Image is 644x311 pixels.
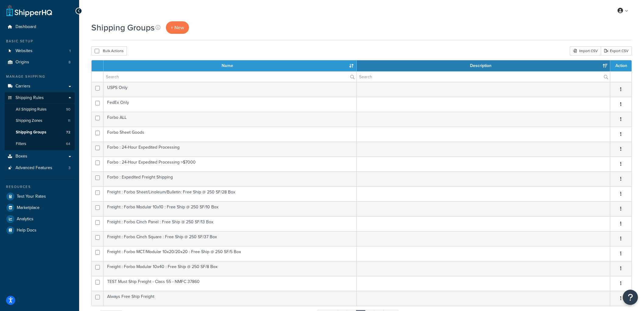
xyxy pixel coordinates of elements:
[5,162,75,174] a: Advanced Features 3
[5,45,75,57] a: Websites 1
[5,21,75,33] a: Dashboard
[66,141,70,147] span: 64
[103,276,357,291] td: TEST Must Ship Freight - Class 55 - NMFC 37860
[103,82,357,97] td: USPS Only
[103,171,357,186] td: Forbo : Expedited Freight Shipping
[5,127,75,138] li: Shipping Groups
[5,162,75,174] li: Advanced Features
[17,228,37,233] span: Help Docs
[5,191,75,202] a: Test Your Rates
[5,115,75,126] a: Shipping Zones 11
[6,5,52,17] a: ShipperHQ Home
[16,95,44,101] span: Shipping Rules
[5,39,75,44] div: Basic Setup
[103,216,357,231] td: Freight : Forbo Cinch Panel : Free Ship @ 250 SF/13 Box
[5,127,75,138] a: Shipping Groups 72
[103,60,357,71] th: Name: activate to sort column ascending
[103,142,357,157] td: Forbo : 24-Hour Expedited Processing
[357,72,610,82] input: Search
[103,127,357,142] td: Forbo Sheet Goods
[66,107,70,112] span: 90
[69,48,71,54] span: 1
[5,138,75,150] a: Filters 64
[17,217,33,222] span: Analytics
[5,45,75,57] li: Websites
[103,246,357,261] td: Freight : Forbo MCT/Modular 10x20/20x20 : Free Ship @ 250 SF/5 Box
[5,202,75,213] a: Marketplace
[66,130,70,135] span: 72
[16,84,30,89] span: Carriers
[5,57,75,68] li: Origins
[16,154,27,159] span: Boxes
[601,46,632,55] a: Export CSV
[5,214,75,224] a: Analytics
[103,186,357,201] td: Freight : Forbo Sheet/Linoleum/Bulletin: Free Ship @ 250 SF/28 Box
[68,118,70,123] span: 11
[16,141,26,147] span: Filters
[5,225,75,236] a: Help Docs
[91,22,155,34] h1: Shipping Groups
[103,291,357,306] td: Always Free Ship Freight
[5,74,75,79] div: Manage Shipping
[16,48,33,54] span: Websites
[5,104,75,115] a: All Shipping Rules 90
[570,46,601,55] div: Import CSV
[5,92,75,150] li: Shipping Rules
[17,205,40,210] span: Marketplace
[5,92,75,104] a: Shipping Rules
[5,115,75,126] li: Shipping Zones
[16,107,47,112] span: All Shipping Rules
[171,24,184,31] span: + New
[5,104,75,115] li: All Shipping Rules
[5,184,75,189] div: Resources
[623,290,638,305] button: Open Resource Center
[68,60,71,65] span: 8
[16,165,52,171] span: Advanced Features
[16,60,29,65] span: Origins
[103,261,357,276] td: Freight : Forbo Modular 10x40 : Free Ship @ 250 SF/8 Box
[103,72,356,82] input: Search
[357,60,610,71] th: Description: activate to sort column ascending
[91,46,127,55] button: Bulk Actions
[16,24,36,30] span: Dashboard
[103,97,357,112] td: FedEx Only
[103,112,357,127] td: Forbo ALL
[610,60,632,71] th: Action
[16,118,42,123] span: Shipping Zones
[5,138,75,150] li: Filters
[166,21,189,34] a: + New
[5,151,75,162] a: Boxes
[5,81,75,92] a: Carriers
[17,194,46,199] span: Test Your Rates
[103,201,357,216] td: Freight : Forbo Modular 10x10 : Free Ship @ 250 SF/10 Box
[16,130,46,135] span: Shipping Groups
[5,57,75,68] a: Origins 8
[103,157,357,171] td: Forbo : 24-Hour Expedited Processing >$7000
[103,231,357,246] td: Freight : Forbo Cinch Square : Free Ship @ 250 SF/37 Box
[68,165,71,171] span: 3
